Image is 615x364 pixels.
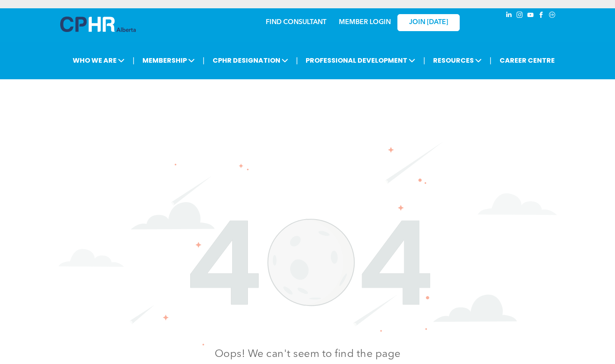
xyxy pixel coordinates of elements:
a: JOIN [DATE] [397,14,460,31]
span: MEMBERSHIP [140,53,197,68]
li: | [423,52,425,69]
span: WHO WE ARE [70,53,127,68]
a: youtube [526,10,535,22]
a: facebook [537,10,546,22]
span: RESOURCES [431,53,484,68]
li: | [296,52,298,69]
li: | [490,52,492,69]
img: A blue and white logo for cp alberta [60,17,136,32]
a: CAREER CENTRE [497,53,557,68]
span: JOIN [DATE] [409,19,448,27]
span: CPHR DESIGNATION [210,53,291,68]
li: | [203,52,205,69]
a: FIND CONSULTANT [266,19,326,26]
a: linkedin [505,10,514,22]
li: | [132,52,135,69]
a: MEMBER LOGIN [339,19,391,26]
a: instagram [515,10,524,22]
img: The number 404 is surrounded by clouds and stars on a white background. [59,142,557,346]
span: PROFESSIONAL DEVELOPMENT [303,53,418,68]
a: Social network [548,10,557,22]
